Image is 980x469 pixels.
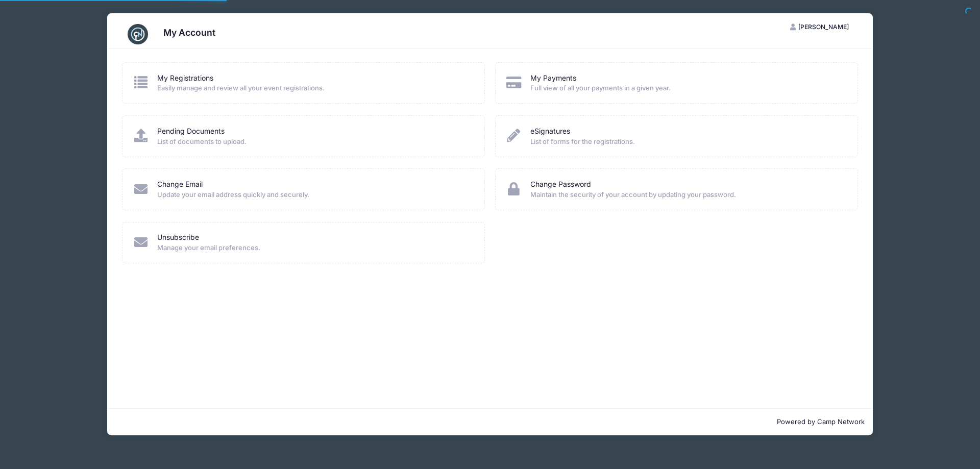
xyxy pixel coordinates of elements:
a: Change Password [530,179,591,190]
span: [PERSON_NAME] [798,23,849,31]
span: Easily manage and review all your event registrations. [157,83,471,93]
a: My Registrations [157,73,213,84]
span: Full view of all your payments in a given year. [530,83,844,93]
a: Pending Documents [157,126,225,137]
a: Change Email [157,179,203,190]
span: Manage your email preferences. [157,243,471,253]
img: CampNetwork [128,24,148,44]
span: Maintain the security of your account by updating your password. [530,190,844,200]
h3: My Account [163,27,215,38]
a: eSignatures [530,126,570,137]
span: Update your email address quickly and securely. [157,190,471,200]
button: [PERSON_NAME] [781,18,858,36]
span: List of documents to upload. [157,137,471,147]
a: Unsubscribe [157,232,199,243]
span: List of forms for the registrations. [530,137,844,147]
a: My Payments [530,73,576,84]
p: Powered by Camp Network [115,417,865,427]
